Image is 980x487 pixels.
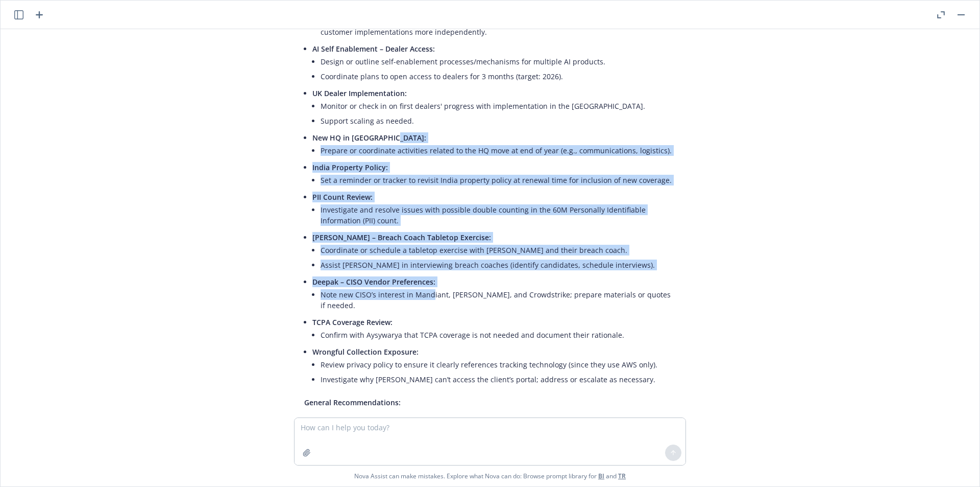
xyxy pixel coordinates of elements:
[312,44,435,54] span: AI Self Enablement – Dealer Access:
[321,357,676,372] li: Review privacy policy to ensure it clearly references tracking technology (since they use AWS only).
[321,328,676,342] li: Confirm with Aysywarya that TCPA coverage is not needed and document their rationale.
[312,192,373,202] span: PII Count Review:
[312,317,393,327] span: TCPA Coverage Review:
[321,173,676,188] li: Set a reminder or tracker to revisit India property policy at renewal time for inclusion of new c...
[304,398,401,407] span: General Recommendations:
[321,99,676,113] li: Monitor or check in on first dealers' progress with implementation in the [GEOGRAPHIC_DATA].
[618,472,626,480] a: TR
[321,202,676,228] li: Investigate and resolve issues with possible double counting in the 60M Personally Identifiable I...
[321,372,676,387] li: Investigate why [PERSON_NAME] can’t access the client’s portal; address or escalate as necessary.
[321,113,676,128] li: Support scaling as needed.
[312,233,491,242] span: [PERSON_NAME] – Breach Coach Tabletop Exercise:
[321,287,676,313] li: Note new CISO’s interest in Mandiant, [PERSON_NAME], and Crowdstrike; prepare materials or quotes...
[321,54,676,69] li: Design or outline self-enablement processes/mechanisms for multiple AI products.
[312,416,676,431] li: Assign responsible owners for each action.
[321,143,676,158] li: Prepare or coordinate activities related to the HQ move at end of year (e.g., communications, log...
[312,347,419,357] span: Wrongful Collection Exposure:
[312,277,435,287] span: Deepak – CISO Vendor Preferences:
[321,69,676,84] li: Coordinate plans to open access to dealers for 3 months (target: 2026).
[312,163,388,172] span: India Property Policy:
[321,243,676,258] li: Coordinate or schedule a tabletop exercise with [PERSON_NAME] and their breach coach.
[312,133,426,143] span: New HQ in [GEOGRAPHIC_DATA]:
[312,88,407,98] span: UK Dealer Implementation:
[321,258,676,272] li: Assist [PERSON_NAME] in interviewing breach coaches (identify candidates, schedule interviews).
[598,472,604,480] a: BI
[5,466,975,486] span: Nova Assist can make mistakes. Explore what Nova can do: Browse prompt library for and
